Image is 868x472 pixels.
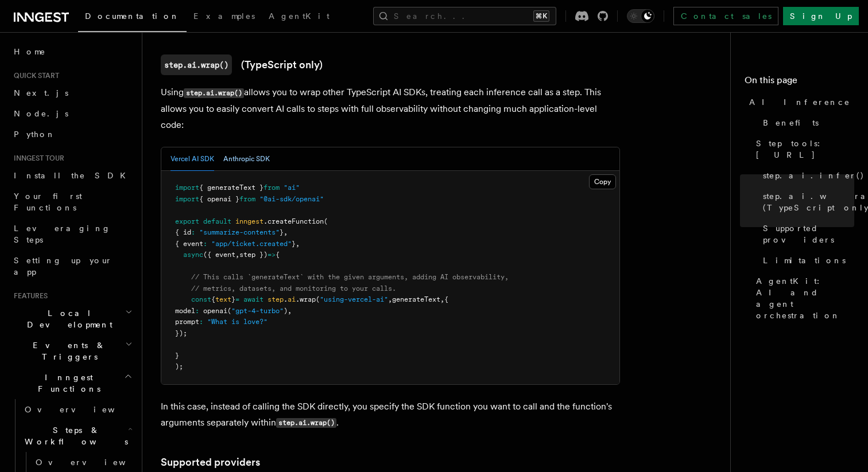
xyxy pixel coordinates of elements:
[14,192,82,212] span: Your first Functions
[161,454,260,470] a: Supported providers
[259,195,324,203] span: "@ai-sdk/openai"
[268,251,276,259] span: =>
[215,295,231,303] span: text
[758,112,854,133] a: Benefits
[9,165,135,186] a: Install the SDK
[9,372,124,395] span: Inngest Functions
[320,295,388,303] span: "using-vercel-ai"
[9,340,125,362] span: Events & Triggers
[203,251,235,259] span: ({ event
[758,250,854,271] a: Limitations
[175,352,179,360] span: }
[284,307,288,315] span: )
[161,84,620,133] p: Using allows you to wrap other TypeScript AI SDKs, treating each inference call as a step. This a...
[268,295,284,303] span: step
[14,46,46,57] span: Home
[9,218,135,250] a: Leveraging Steps
[175,307,195,315] span: model
[175,240,203,248] span: { event
[175,217,199,225] span: export
[14,109,68,118] span: Node.js
[756,275,854,321] span: AgentKit: AI and agent orchestration
[9,303,135,335] button: Local Development
[85,11,180,21] span: Documentation
[288,307,292,315] span: ,
[199,318,203,326] span: :
[193,11,255,21] span: Examples
[758,186,854,218] a: step.ai.wrap() (TypeScript only)
[444,295,448,303] span: {
[763,117,819,128] span: Benefits
[199,228,280,236] span: "summarize-contents"
[161,54,232,75] code: step.ai.wrap()
[751,271,854,326] a: AgentKit: AI and agent orchestration
[9,83,135,103] a: Next.js
[175,362,183,370] span: );
[211,240,292,248] span: "app/ticket.created"
[14,88,68,97] span: Next.js
[296,295,316,303] span: .wrap
[533,10,549,22] kbd: ⌘K
[276,418,336,428] code: step.ai.wrap()
[231,307,284,315] span: "gpt-4-turbo"
[673,7,778,25] a: Contact sales
[745,73,854,92] h4: On this page
[199,195,239,203] span: { openai }
[9,154,64,163] span: Inngest tour
[783,7,859,25] a: Sign Up
[9,367,135,399] button: Inngest Functions
[207,318,268,326] span: "What is love?"
[191,284,396,292] span: // metrics, datasets, and monitoring to your calls.
[243,295,263,303] span: await
[195,307,199,315] span: :
[14,224,111,244] span: Leveraging Steps
[191,228,195,236] span: :
[14,256,113,276] span: Setting up your app
[203,307,227,315] span: openai
[263,184,280,192] span: from
[25,405,143,414] span: Overview
[276,251,280,259] span: {
[175,184,199,192] span: import
[175,329,187,337] span: });
[324,217,328,225] span: (
[589,174,616,189] button: Copy
[175,195,199,203] span: import
[223,147,270,171] button: Anthropic SDK
[9,250,135,282] a: Setting up your app
[9,186,135,218] a: Your first Functions
[9,41,135,62] a: Home
[758,218,854,250] a: Supported providers
[199,184,263,192] span: { generateText }
[20,424,128,447] span: Steps & Workflows
[9,103,135,124] a: Node.js
[280,228,284,236] span: }
[392,295,440,303] span: generateText
[296,240,300,248] span: ,
[183,251,203,259] span: async
[161,54,323,75] a: step.ai.wrap()(TypeScript only)
[9,335,135,367] button: Events & Triggers
[749,96,850,108] span: AI Inference
[388,295,392,303] span: ,
[20,399,135,420] a: Overview
[20,420,135,452] button: Steps & Workflows
[175,228,191,236] span: { id
[211,295,215,303] span: {
[758,165,854,186] a: step.ai.infer()
[284,228,288,236] span: ,
[235,217,263,225] span: inngest
[203,217,231,225] span: default
[284,184,300,192] span: "ai"
[751,133,854,165] a: Step tools: [URL]
[187,3,262,31] a: Examples
[175,318,199,326] span: prompt
[235,295,239,303] span: =
[745,92,854,112] a: AI Inference
[373,7,556,25] button: Search...⌘K
[269,11,330,21] span: AgentKit
[78,3,187,32] a: Documentation
[627,9,654,23] button: Toggle dark mode
[284,295,288,303] span: .
[763,255,846,266] span: Limitations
